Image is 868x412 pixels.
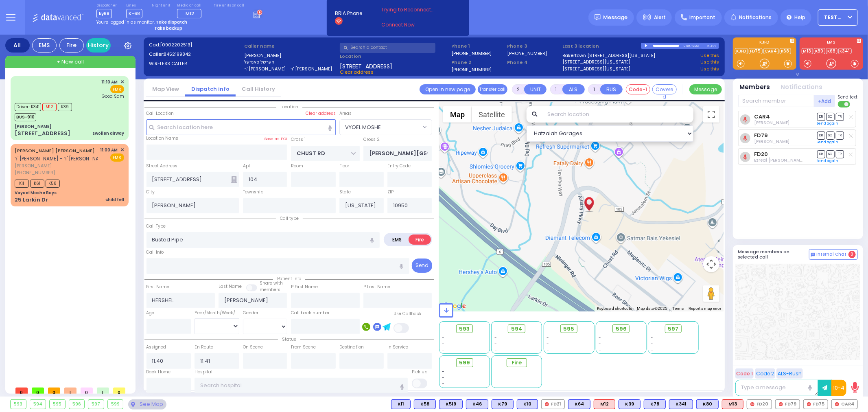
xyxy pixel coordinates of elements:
img: Google [441,301,468,311]
div: K519 [439,399,463,409]
button: Map camera controls [703,256,719,272]
div: BLS [492,399,514,409]
label: Medic on call [177,3,204,8]
div: BLS [696,399,719,409]
label: Assigned [146,344,166,351]
span: - [651,347,654,353]
button: Covered [652,84,677,94]
span: SO [826,150,835,158]
span: Other building occupants [231,176,237,183]
div: 593 [11,400,26,409]
label: First Name [146,284,170,290]
span: - [599,341,601,347]
span: 11:00 AM [101,147,118,153]
div: See map [128,399,166,410]
span: - [547,347,549,353]
label: Hospital [195,369,212,375]
button: Show satellite imagery [472,106,512,123]
a: M13 [802,48,813,54]
h5: Message members on selected call [738,249,809,260]
label: Call back number [291,310,330,316]
label: En Route [195,344,213,351]
span: [PERSON_NAME] [15,162,98,169]
span: - [442,335,445,341]
label: Back Home [146,369,171,375]
div: BLS [644,399,666,409]
button: Send [412,259,432,273]
span: Berish Stern [754,120,789,126]
label: Gender [243,310,258,316]
span: Message [603,13,628,22]
span: 594 [511,325,523,333]
span: 1 [64,388,77,394]
a: Connect Now [381,21,446,28]
span: Phone 3 [507,43,560,50]
label: [PERSON_NAME] [244,52,337,59]
span: Notifications [739,14,772,21]
label: In Service [387,344,408,351]
label: On Scene [243,344,263,351]
div: BLS [517,399,538,409]
span: 596 [616,325,627,333]
div: HERSHEL SANDEL [582,189,596,213]
div: M12 [594,399,615,409]
span: - [442,375,445,381]
div: M13 [722,399,743,409]
span: EMS [110,85,124,93]
label: Entry Code [387,163,411,169]
label: ר' [PERSON_NAME] - ר' [PERSON_NAME] [244,66,337,72]
span: BRIA Phone [335,10,362,17]
span: ky68 [96,9,112,18]
label: Fire units on call [214,3,244,8]
span: + New call [57,58,84,66]
span: 0 [81,388,93,394]
div: K11 [391,399,411,409]
div: K58 [414,399,436,409]
div: K79 [492,399,514,409]
div: BLS [669,399,693,409]
span: TestUser1 [824,14,845,21]
img: message.svg [595,14,601,20]
label: Caller name [244,43,337,50]
label: Call Info [146,249,164,256]
span: Help [794,14,805,21]
label: Call Type [146,223,166,230]
a: FD75 [749,48,763,54]
span: Driver-K341 [15,103,41,111]
div: K78 [644,399,666,409]
span: 597 [668,325,679,333]
span: - [547,341,549,347]
span: ✕ [120,147,124,153]
span: - [599,335,601,341]
span: TR [836,150,844,158]
span: M12 [42,103,57,111]
span: Send text [838,94,858,100]
span: - [494,341,497,347]
button: ALS [562,84,585,94]
input: Search hospital [195,378,408,393]
label: Township [243,189,263,195]
img: Logo [32,12,86,22]
label: Save as POI [264,136,287,142]
button: ALS-Rush [776,368,803,379]
label: [PHONE_NUMBER] [451,66,492,72]
span: K-68 [126,9,142,18]
a: Use this [700,59,719,66]
div: FD79 [775,399,800,409]
div: [STREET_ADDRESS] [15,129,70,138]
label: City [146,189,155,195]
label: Last Name [219,283,242,290]
span: TR [836,113,844,121]
label: EMS [385,234,409,245]
span: Trying to Reconnect... [381,6,446,13]
span: Location [276,104,302,110]
div: Year/Month/Week/Day [195,310,239,316]
a: K80 [814,48,825,54]
span: VYOEL MOSHE [345,123,381,131]
label: ZIP [387,189,394,195]
a: FD20 [754,151,768,157]
span: K11 [15,180,29,188]
label: [PHONE_NUMBER] [507,50,547,56]
span: 593 [459,325,470,333]
div: child fell [105,197,124,203]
